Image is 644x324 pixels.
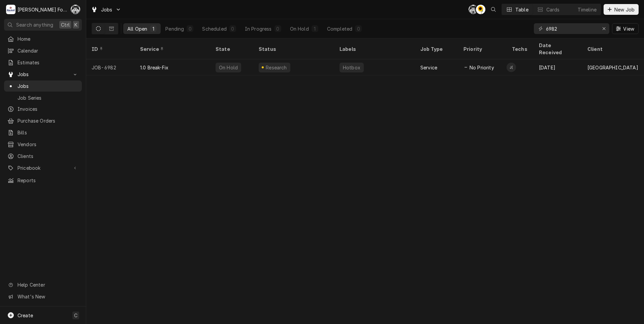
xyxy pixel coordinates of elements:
[276,25,280,32] div: 0
[613,6,636,13] span: New Job
[356,25,360,32] div: 0
[151,25,155,32] div: 1
[18,177,78,184] span: Reports
[313,25,317,32] div: 1
[140,45,203,53] div: Service
[4,33,82,44] a: Home
[622,25,636,32] span: View
[74,21,77,28] span: K
[202,25,226,32] div: Scheduled
[340,45,410,53] div: Labels
[546,6,560,13] div: Cards
[101,6,112,13] span: Jobs
[18,59,78,66] span: Estimates
[18,105,78,112] span: Invoices
[16,21,53,28] span: Search anything
[587,64,638,71] div: [GEOGRAPHIC_DATA]
[488,4,499,15] button: Open search
[4,291,82,302] a: Go to What's New
[245,25,272,32] div: In Progress
[216,45,248,53] div: State
[327,25,352,32] div: Completed
[6,5,15,14] div: M
[612,23,639,34] button: View
[218,64,238,71] div: On Hold
[342,64,361,71] div: Hotbox
[18,35,78,42] span: Home
[18,293,78,300] span: What's New
[127,25,147,32] div: All Open
[88,4,124,15] a: Go to Jobs
[4,80,82,92] a: Jobs
[290,25,309,32] div: On Hold
[539,42,575,56] div: Date Received
[188,25,192,32] div: 0
[476,5,485,14] div: C(
[92,45,128,53] div: ID
[4,57,82,68] a: Estimates
[4,115,82,126] a: Purchase Orders
[165,25,184,32] div: Pending
[4,162,82,173] a: Go to Pricebook
[140,64,168,71] div: 1.0 Break-Fix
[4,139,82,150] a: Vendors
[420,45,453,53] div: Job Type
[18,117,78,124] span: Purchase Orders
[515,6,528,13] div: Table
[71,5,80,14] div: C(
[4,279,82,290] a: Go to Help Center
[18,153,78,160] span: Clients
[599,23,609,34] button: Erase input
[534,59,582,75] div: [DATE]
[18,47,78,54] span: Calendar
[18,164,68,171] span: Pricebook
[61,21,70,28] span: Ctrl
[18,313,33,318] span: Create
[265,64,288,71] div: Research
[469,5,478,14] div: Chris Murphy (103)'s Avatar
[259,45,327,53] div: Status
[86,59,135,75] div: JOB-6982
[470,64,494,71] span: No Priority
[4,69,82,80] a: Go to Jobs
[469,5,478,14] div: C(
[512,45,528,53] div: Techs
[4,151,82,162] a: Clients
[420,64,437,71] div: Service
[6,5,15,14] div: Marshall Food Equipment Service's Avatar
[578,6,597,13] div: Timeline
[604,4,639,15] button: New Job
[507,63,516,72] div: Jose DeMelo (37)'s Avatar
[18,6,67,13] div: [PERSON_NAME] Food Equipment Service
[4,45,82,56] a: Calendar
[4,92,82,103] a: Job Series
[18,83,78,90] span: Jobs
[231,25,235,32] div: 0
[18,71,68,78] span: Jobs
[507,63,516,72] div: J(
[4,127,82,138] a: Bills
[4,103,82,115] a: Invoices
[74,312,77,319] span: C
[463,45,500,53] div: Priority
[4,19,82,31] button: Search anythingCtrlK
[476,5,485,14] div: Christine Walker (110)'s Avatar
[546,23,597,34] input: Keyword search
[4,175,82,186] a: Reports
[18,94,78,101] span: Job Series
[18,141,78,148] span: Vendors
[18,129,78,136] span: Bills
[18,281,78,288] span: Help Center
[71,5,80,14] div: Chris Murphy (103)'s Avatar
